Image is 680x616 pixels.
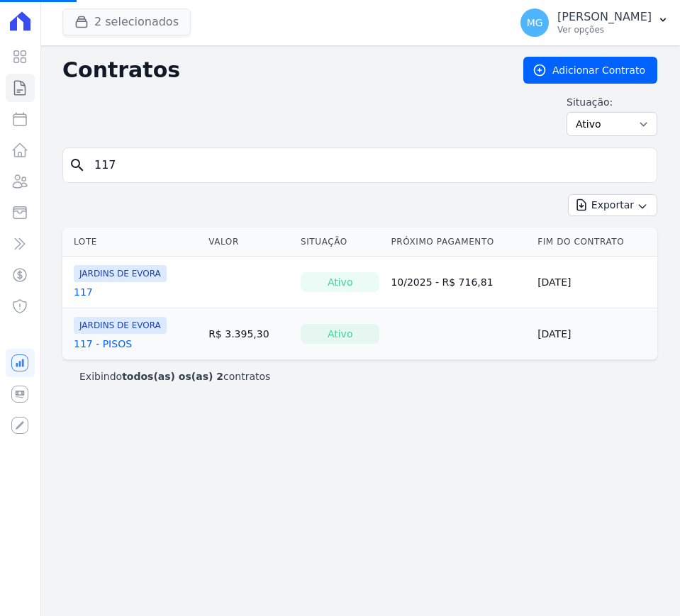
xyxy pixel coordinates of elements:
button: 2 selecionados [62,9,191,35]
span: JARDINS DE EVORA [74,317,167,334]
a: 10/2025 - R$ 716,81 [391,276,493,288]
div: Ativo [301,324,379,344]
i: search [69,157,86,174]
div: Ativo [301,272,379,292]
th: Próximo Pagamento [385,228,532,257]
td: R$ 3.395,30 [203,308,295,360]
td: [DATE] [532,308,657,360]
a: Adicionar Contrato [523,57,657,84]
th: Situação [295,228,385,257]
span: MG [527,18,543,28]
th: Valor [203,228,295,257]
label: Situação: [567,95,657,109]
h2: Contratos [62,57,501,83]
p: Ver opções [557,24,652,35]
p: Exibindo contratos [79,369,270,383]
span: JARDINS DE EVORA [74,265,167,282]
th: Fim do Contrato [532,228,657,257]
p: [PERSON_NAME] [557,10,652,24]
input: Buscar por nome do lote [86,151,651,179]
button: Exportar [568,194,657,216]
td: [DATE] [532,257,657,308]
th: Lote [62,228,203,257]
a: 117 [74,285,93,299]
b: todos(as) os(as) 2 [122,371,223,382]
button: MG [PERSON_NAME] Ver opções [509,3,680,43]
a: 117 - PISOS [74,337,132,351]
